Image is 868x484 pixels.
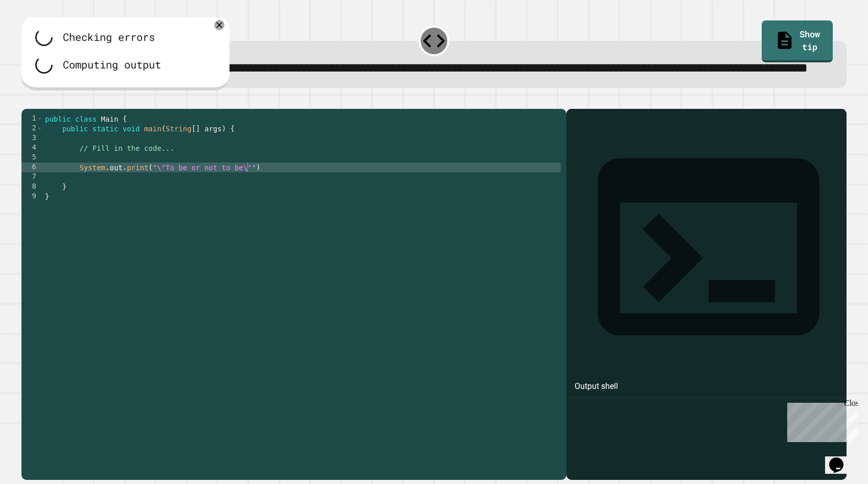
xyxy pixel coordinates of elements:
a: Show tip [762,20,833,62]
div: 7 [21,172,43,182]
div: Checking errors [63,30,155,45]
div: 4 [21,143,43,153]
span: Toggle code folding, rows 2 through 8 [37,124,42,133]
div: 2 [21,124,43,133]
div: 3 [21,133,43,143]
div: 6 [21,163,43,172]
iframe: chat widget [783,399,858,442]
div: 1 [21,114,43,124]
div: 9 [21,192,43,201]
div: Chat with us now!Close [4,4,71,65]
div: 8 [21,182,43,192]
iframe: chat widget [825,443,858,474]
span: Toggle code folding, rows 1 through 9 [37,114,42,124]
div: 5 [21,153,43,163]
div: Computing output [63,57,161,73]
